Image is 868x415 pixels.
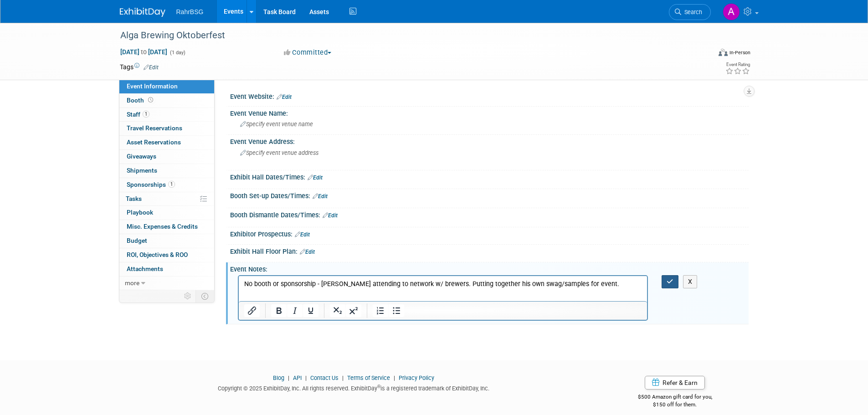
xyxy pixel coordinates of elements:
[119,164,214,178] a: Shipments
[287,304,303,317] button: Italic
[389,304,404,317] button: Bullet list
[310,374,339,381] a: Contact Us
[127,167,157,174] span: Shipments
[303,304,318,317] button: Underline
[120,62,159,72] td: Tags
[119,262,214,276] a: Attachments
[127,138,181,146] span: Asset Reservations
[313,193,328,200] a: Edit
[230,135,749,146] div: Event Venue Address:
[323,212,338,219] a: Edit
[127,153,156,160] span: Giveaways
[273,374,284,381] a: Blog
[180,290,196,302] td: Personalize Event Tab Strip
[169,50,185,56] span: (1 day)
[119,122,214,135] a: Travel Reservations
[139,48,148,56] span: to
[119,220,214,234] a: Misc. Expenses & Credits
[119,136,214,149] a: Asset Reservations
[119,234,214,248] a: Budget
[295,231,310,238] a: Edit
[126,195,142,202] span: Tasks
[391,374,397,381] span: |
[117,27,697,44] div: Alga Brewing Oktoberfest
[125,279,139,287] span: more
[127,82,178,90] span: Event Information
[239,276,647,301] iframe: Rich Text Area
[308,174,323,181] a: Edit
[127,223,198,230] span: Misc. Expenses & Credits
[601,401,749,409] div: $150 off for them.
[168,181,175,188] span: 1
[230,90,749,102] div: Event Website:
[300,249,315,255] a: Edit
[657,47,751,61] div: Event Format
[346,304,361,317] button: Superscript
[725,62,750,67] div: Event Rating
[127,181,175,188] span: Sponsorships
[119,108,214,122] a: Staff1
[119,178,214,192] a: Sponsorships1
[281,48,335,57] button: Committed
[340,374,346,381] span: |
[119,192,214,206] a: Tasks
[119,94,214,108] a: Booth
[127,237,147,244] span: Budget
[723,3,740,20] img: Ashley Grotewold
[399,374,434,381] a: Privacy Policy
[119,80,214,93] a: Event Information
[681,9,702,15] span: Search
[144,64,159,71] a: Edit
[286,374,292,381] span: |
[230,262,749,274] div: Event Notes:
[119,150,214,164] a: Giveaways
[146,97,155,103] span: Booth not reserved yet
[303,374,309,381] span: |
[120,382,588,393] div: Copyright © 2025 ExhibitDay, Inc. All rights reserved. ExhibitDay is a registered trademark of Ex...
[230,245,749,256] div: Exhibit Hall Floor Plan:
[601,387,749,408] div: $500 Amazon gift card for you,
[230,189,749,201] div: Booth Set-up Dates/Times:
[127,251,188,258] span: ROI, Objectives & ROO
[195,290,214,302] td: Toggle Event Tabs
[143,111,149,118] span: 1
[127,111,149,118] span: Staff
[120,8,165,17] img: ExhibitDay
[645,376,705,389] a: Refer & Earn
[277,94,292,100] a: Edit
[127,265,163,272] span: Attachments
[119,248,214,262] a: ROI, Objectives & ROO
[271,304,287,317] button: Bold
[127,124,182,132] span: Travel Reservations
[176,8,204,15] span: RahrBSG
[719,49,728,56] img: Format-Inperson.png
[683,275,698,288] button: X
[119,277,214,290] a: more
[127,97,155,104] span: Booth
[127,209,153,216] span: Playbook
[377,384,380,389] sup: ®
[293,374,302,381] a: API
[729,49,750,56] div: In-Person
[669,4,711,20] a: Search
[240,149,318,156] span: Specify event venue address
[120,48,168,56] span: [DATE] [DATE]
[230,170,749,182] div: Exhibit Hall Dates/Times:
[347,374,390,381] a: Terms of Service
[373,304,388,317] button: Numbered list
[119,206,214,220] a: Playbook
[230,227,749,239] div: Exhibitor Prospectus:
[230,107,749,118] div: Event Venue Name:
[230,208,749,220] div: Booth Dismantle Dates/Times:
[330,304,345,317] button: Subscript
[244,304,260,317] button: Insert/edit link
[240,121,313,128] span: Specify event venue name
